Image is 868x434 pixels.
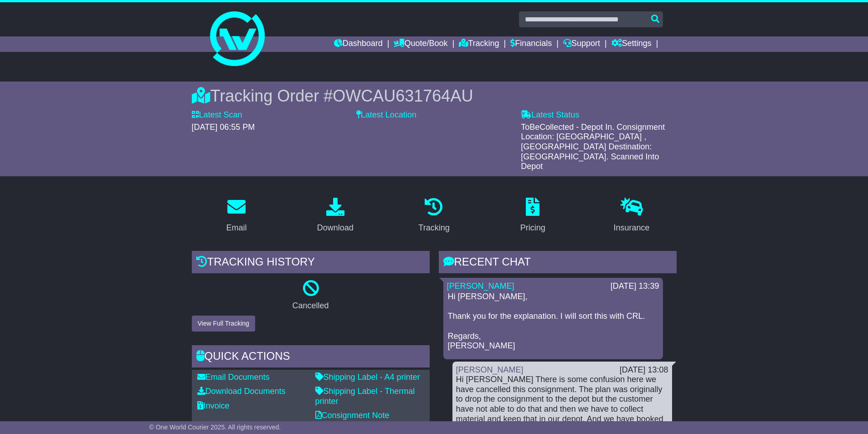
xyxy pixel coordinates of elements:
span: © One World Courier 2025. All rights reserved. [149,424,281,431]
a: Insurance [608,194,656,237]
div: Pricing [520,222,545,234]
div: Tracking [418,222,449,234]
div: Insurance [614,222,650,234]
a: Email [220,194,252,237]
a: Consignment Note [315,411,390,420]
a: Pricing [514,194,551,237]
span: [DATE] 06:55 PM [192,123,255,132]
a: Email Documents [197,373,270,382]
button: View Full Tracking [192,316,255,332]
a: Quote/Book [394,36,447,52]
a: Download [311,194,360,237]
label: Latest Status [521,110,579,120]
div: Quick Actions [192,345,430,370]
a: Tracking [459,36,499,52]
div: [DATE] 13:39 [611,281,659,291]
span: ToBeCollected - Depot In. Consignment Location: [GEOGRAPHIC_DATA] , [GEOGRAPHIC_DATA] Destination... [521,123,665,171]
a: Financials [510,36,552,52]
a: Shipping Label - A4 printer [315,373,420,382]
label: Latest Location [356,110,416,120]
a: [PERSON_NAME] [456,365,524,374]
label: Latest Scan [192,110,242,120]
a: Dashboard [334,36,383,52]
div: RECENT CHAT [439,251,677,276]
a: Download Documents [197,387,286,396]
a: Shipping Label - Thermal printer [315,387,415,406]
div: [DATE] 13:08 [620,365,668,375]
a: Tracking [412,194,455,237]
div: Tracking history [192,251,430,276]
a: Invoice [197,401,230,410]
a: Settings [611,36,652,52]
a: Support [563,36,600,52]
p: Cancelled [192,301,430,311]
a: [PERSON_NAME] [447,281,514,291]
div: Tracking Order # [192,86,677,106]
div: Email [226,222,247,234]
p: Hi [PERSON_NAME], Thank you for the explanation. I will sort this with CRL. Regards, [PERSON_NAME] [448,292,658,351]
span: OWCAU631764AU [333,87,473,105]
div: Download [317,222,354,234]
